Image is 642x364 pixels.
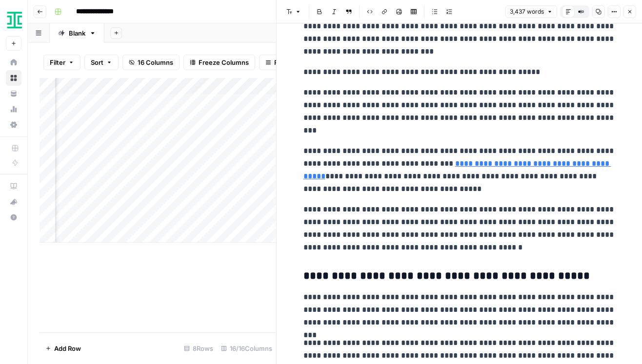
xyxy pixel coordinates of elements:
[138,57,173,67] span: 16 Columns
[54,344,81,353] span: Add Row
[40,341,87,356] button: Add Row
[199,57,249,67] span: Freeze Columns
[6,86,21,101] a: Your Data
[6,194,21,209] div: What's new?
[6,117,21,133] a: Settings
[259,55,316,70] button: Row Height
[84,55,119,70] button: Sort
[183,55,255,70] button: Freeze Columns
[6,11,23,29] img: Ironclad Logo
[6,8,21,32] button: Workspace: Ironclad
[505,5,557,18] button: 3,437 words
[50,23,104,43] a: Blank
[6,194,21,210] button: What's new?
[180,341,217,356] div: 8 Rows
[6,101,21,117] a: Usage
[6,55,21,70] a: Home
[50,57,65,67] span: Filter
[69,28,85,38] div: Blank
[6,210,21,225] button: Help + Support
[6,70,21,86] a: Browse
[43,55,80,70] button: Filter
[510,7,544,16] span: 3,437 words
[122,55,180,70] button: 16 Columns
[6,178,21,194] a: AirOps Academy
[217,341,276,356] div: 16/16 Columns
[91,57,103,67] span: Sort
